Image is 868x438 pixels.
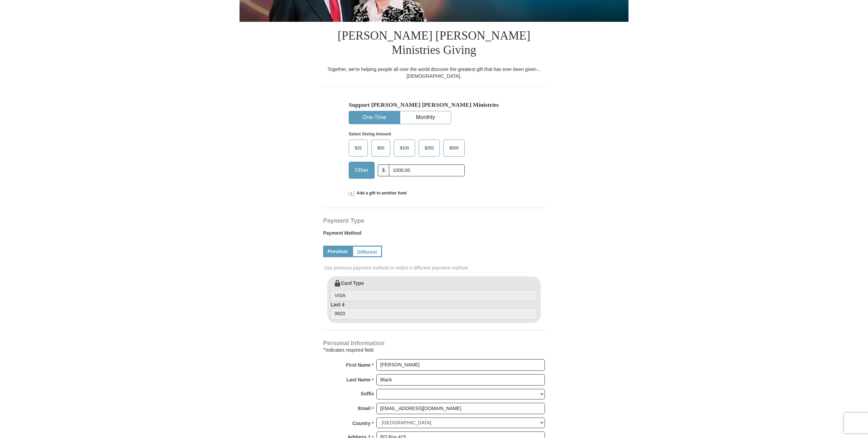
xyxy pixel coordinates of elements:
[378,164,389,176] span: $
[446,143,462,153] span: $500
[346,360,371,370] strong: First Name
[331,290,537,302] input: Card Type
[323,66,545,79] div: Together, we're helping people all over the world discover the greatest gift that has ever been g...
[396,143,413,153] span: $100
[323,246,352,257] a: Previous
[352,246,382,257] a: Different
[351,143,365,153] span: $25
[323,346,545,354] div: Indicates required field
[351,165,372,175] span: Other
[323,22,545,66] h1: [PERSON_NAME] [PERSON_NAME] Ministries Giving
[349,132,391,136] strong: Select Giving Amount
[421,143,437,153] span: $250
[331,280,537,302] label: Card Type
[352,419,371,428] strong: Country
[358,404,371,413] strong: Email
[331,308,537,320] input: Last 4
[347,375,371,384] strong: Last Name
[349,101,519,108] h5: Support [PERSON_NAME] [PERSON_NAME] Ministries
[323,340,545,346] h4: Personal Information
[349,111,400,124] button: One-Time
[324,264,546,271] span: Use previous payment method or select a different payment method.
[361,389,374,398] strong: Suffix
[323,218,545,223] h4: Payment Type
[400,111,451,124] button: Monthly
[323,230,545,240] label: Payment Method
[354,190,407,196] span: Add a gift to another fund
[374,143,388,153] span: $50
[389,164,465,176] input: Other Amount
[331,301,537,320] label: Last 4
